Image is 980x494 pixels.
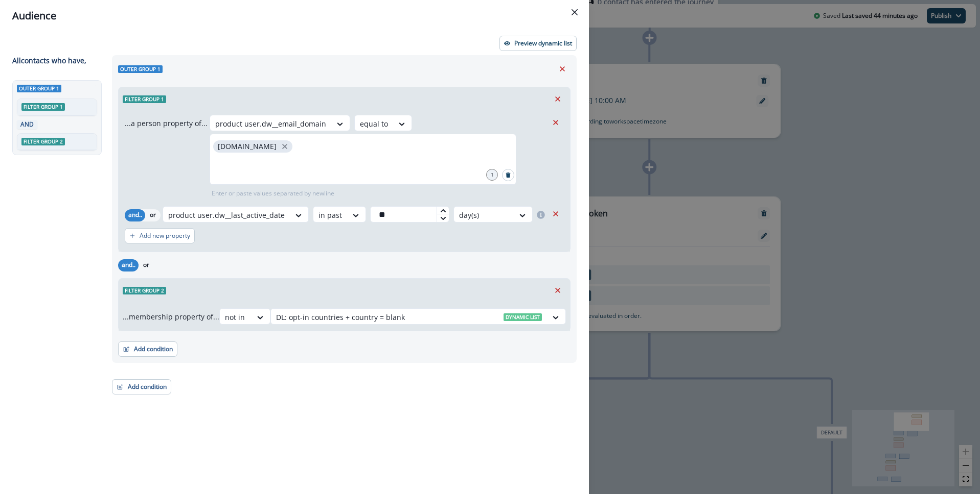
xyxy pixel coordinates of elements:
[548,115,564,130] button: Remove
[210,189,336,198] p: Enter or paste values separated by newline
[554,61,571,77] button: Remove
[123,287,166,294] span: Filter group 2
[123,311,219,322] p: ...membership property of...
[139,259,154,271] button: or
[550,91,566,107] button: Remove
[118,65,163,73] span: Outer group 1
[499,36,577,51] button: Preview dynamic list
[118,259,139,271] button: and..
[125,209,145,221] button: and..
[145,209,161,221] button: or
[514,40,572,47] p: Preview dynamic list
[12,8,577,23] div: Audience
[19,120,35,129] p: AND
[112,379,171,394] button: Add condition
[12,55,86,66] p: All contact s who have,
[17,85,61,92] span: Outer group 1
[118,341,177,357] button: Add condition
[280,141,290,152] button: close
[486,169,498,181] div: 1
[548,206,564,221] button: Remove
[125,118,208,129] p: ...a person property of...
[125,228,195,243] button: Add new property
[566,4,583,20] button: Close
[21,138,65,145] span: Filter group 2
[218,142,277,151] p: [DOMAIN_NAME]
[550,283,566,298] button: Remove
[21,103,65,111] span: Filter group 1
[140,232,190,239] p: Add new property
[502,169,514,181] button: Search
[123,95,166,103] span: Filter group 1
